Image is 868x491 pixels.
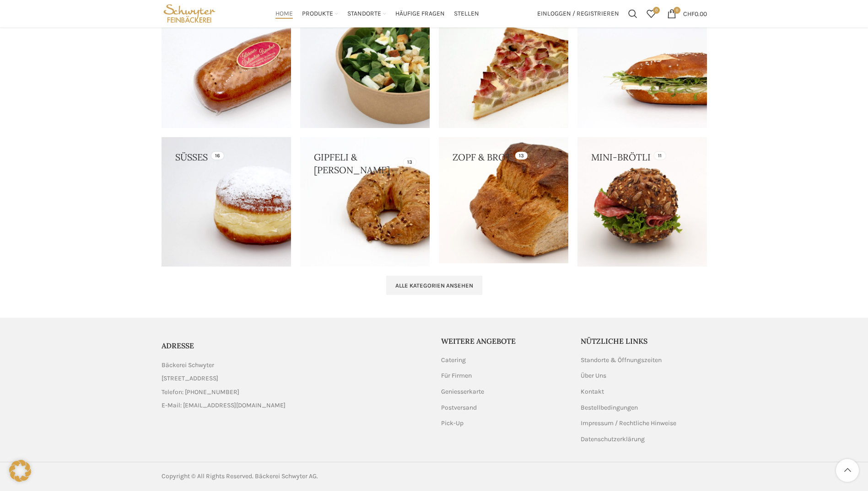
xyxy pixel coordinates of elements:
a: Site logo [162,9,218,17]
a: Scroll to top button [836,459,859,482]
bdi: 0.00 [683,10,707,17]
span: Produkte [302,10,333,18]
span: CHF [683,10,695,17]
a: Stellen [454,5,479,23]
a: List item link [162,387,427,397]
span: E-Mail: [EMAIL_ADDRESS][DOMAIN_NAME] [162,400,286,411]
span: 0 [674,7,680,14]
span: [STREET_ADDRESS] [162,374,218,384]
a: Pick-Up [441,419,464,428]
span: Alle Kategorien ansehen [395,282,473,289]
span: Standorte [347,10,381,18]
a: Geniesserkarte [441,387,485,396]
a: Bestellbedingungen [581,403,639,412]
div: Copyright © All Rights Reserved. Bäckerei Schwyter AG. [162,471,430,481]
span: Bäckerei Schwyter [162,360,214,370]
div: Main navigation [222,5,532,23]
span: Häufige Fragen [395,10,445,18]
a: Datenschutzerklärung [581,435,646,444]
a: Für Firmen [441,371,473,380]
div: Meine Wunschliste [642,5,660,23]
span: ADRESSE [162,341,194,350]
a: Postversand [441,403,478,412]
span: Home [275,10,293,18]
a: Produkte [302,5,338,23]
h5: Nützliche Links [581,336,707,346]
a: 0 CHF0.00 [663,5,712,23]
a: Home [275,5,293,23]
a: Kontakt [581,387,605,396]
a: Catering [441,356,467,365]
a: Häufige Fragen [395,5,445,23]
a: 0 [642,5,660,23]
a: Standorte & Öffnungszeiten [581,356,663,365]
a: Standorte [347,5,386,23]
a: Suchen [624,5,642,23]
span: 0 [653,7,660,14]
span: Stellen [454,10,479,18]
a: Über Uns [581,371,607,380]
h5: Weitere Angebote [441,336,567,346]
a: Impressum / Rechtliche Hinweise [581,419,677,428]
span: Einloggen / Registrieren [537,11,619,17]
a: Alle Kategorien ansehen [386,276,482,295]
a: Einloggen / Registrieren [533,5,624,23]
